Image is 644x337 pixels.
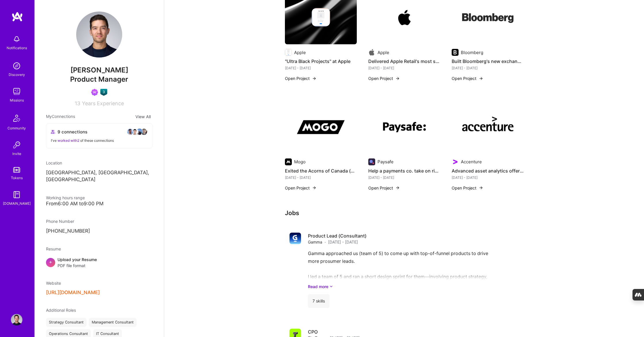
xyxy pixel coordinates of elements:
[452,49,459,56] img: Company logo
[368,75,400,81] button: Open Project
[452,100,524,154] img: Advanced asset analytics offering at Accenture
[368,158,375,165] img: Company logo
[46,113,75,120] span: My Connections
[91,89,98,96] img: Been on Mission
[285,100,357,154] img: Exited the Acorns of Canada (employee #1, VP Product)
[131,128,138,135] img: avatar
[328,239,358,245] span: [DATE] - [DATE]
[10,111,24,125] img: Community
[11,189,22,200] img: guide book
[368,65,440,71] div: [DATE] - [DATE]
[46,318,87,327] div: Strategy Consultant
[452,158,459,165] img: Company logo
[368,185,400,191] button: Open Project
[89,318,137,327] div: Management Consultant
[57,256,97,269] div: Upload your Resume
[461,159,482,165] div: Accenture
[7,125,26,131] div: Community
[285,65,357,71] div: [DATE] - [DATE]
[294,49,306,55] div: Apple
[377,159,394,165] div: Paysafe
[75,100,80,106] span: 13
[452,65,524,71] div: [DATE] - [DATE]
[51,130,55,134] i: icon Collaborator
[46,66,152,74] span: [PERSON_NAME]
[11,139,22,151] img: Invite
[312,185,317,190] img: arrow-right
[368,175,440,181] div: [DATE] - [DATE]
[57,129,87,135] span: 9 connections
[312,76,317,81] img: arrow-right
[461,49,483,55] div: Bloomberg
[308,239,322,245] span: Gamma
[11,86,22,97] img: teamwork
[368,167,440,175] h4: Help a payments co. take on riskier business—faster and profitably
[377,49,389,55] div: Apple
[57,263,97,269] span: PDF file format
[11,314,22,325] img: User Avatar
[312,8,330,26] img: Company logo
[325,239,326,245] span: ·
[7,45,27,51] div: Notifications
[368,49,375,56] img: Company logo
[82,100,124,106] span: Years Experience
[46,123,152,148] button: 9 connectionsavataravataravataravatarI've worked with2 of these connections
[46,219,74,224] span: Phone Number
[11,33,22,45] img: bell
[308,294,329,308] div: 7 skills
[11,175,23,181] div: Tokens
[127,128,134,135] img: avatar
[368,58,440,65] h4: Delivered Apple Retail's most secretive/innovative products
[479,76,483,81] img: arrow-right
[329,284,333,290] i: icon ArrowDownSecondaryDark
[285,58,357,65] h4: "Ultra Black Projects" at Apple
[136,128,143,135] img: avatar
[46,308,76,313] span: Additional Roles
[11,60,22,72] img: discovery
[285,49,292,56] img: Company logo
[308,329,360,335] h4: CPO
[285,167,357,175] h4: Exited the Acorns of Canada (employee #1, VP Product)
[285,175,357,181] div: [DATE] - [DATE]
[46,281,61,286] span: Website
[141,128,147,135] img: avatar
[11,12,23,22] img: logo
[452,175,524,181] div: [DATE] - [DATE]
[285,75,317,81] button: Open Project
[46,160,152,166] div: Location
[395,185,400,190] img: arrow-right
[285,185,317,191] button: Open Project
[134,113,152,120] button: View All
[46,256,152,269] div: +Upload your ResumePDF file format
[395,76,400,81] img: arrow-right
[285,209,524,217] h3: Jobs
[368,100,440,154] img: Help a payments co. take on riskier business—faster and profitably
[9,72,25,78] div: Discovery
[13,167,20,173] img: tokens
[3,200,31,206] div: [DOMAIN_NAME]
[46,195,85,200] span: Working hours range
[452,58,524,65] h4: Built Bloomberg's new exchanges data model
[46,246,61,251] span: Resume
[12,151,21,157] div: Invite
[51,137,147,143] div: I've of these connections
[76,12,122,58] img: User Avatar
[46,228,152,235] p: [PHONE_NUMBER]
[46,201,152,207] div: From 6:00 AM to 9:00 PM
[49,259,52,265] span: +
[46,290,100,296] button: [URL][DOMAIN_NAME]
[10,97,24,103] div: Missions
[285,158,292,165] img: Company logo
[308,284,519,290] a: Read more
[452,167,524,175] h4: Advanced asset analytics offering at Accenture
[46,169,152,183] p: [GEOGRAPHIC_DATA], [GEOGRAPHIC_DATA], [GEOGRAPHIC_DATA]
[70,75,128,83] span: Product Manager
[452,75,483,81] button: Open Project
[452,185,483,191] button: Open Project
[308,233,367,239] h4: Product Lead (Consultant)
[57,138,79,143] span: worked with 2
[9,314,24,325] a: User Avatar
[290,233,301,244] img: Company logo
[294,159,306,165] div: Mogo
[479,185,483,190] img: arrow-right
